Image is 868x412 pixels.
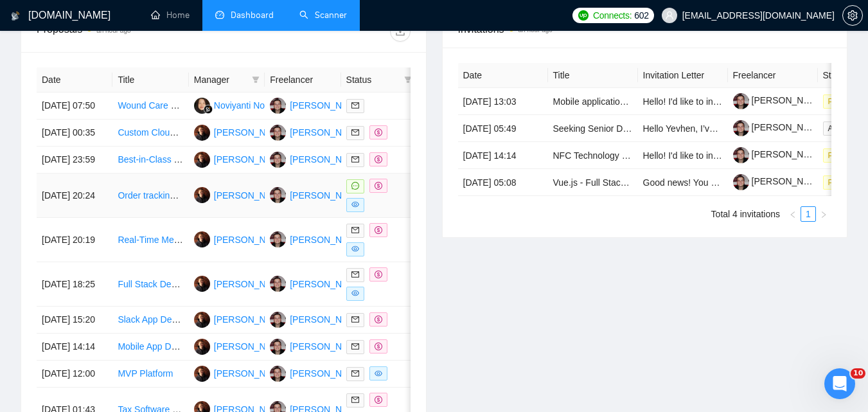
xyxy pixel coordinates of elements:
td: [DATE] 20:24 [37,174,112,218]
img: AS [194,312,210,328]
td: [DATE] 05:08 [458,169,548,196]
span: mail [351,370,359,377]
img: NN [194,98,210,114]
div: [PERSON_NAME] [214,152,288,166]
img: YS [270,231,286,247]
th: Invitation Letter [638,63,728,88]
span: mail [351,102,359,109]
a: 1 [801,207,815,221]
span: mail [351,396,359,404]
a: Vue.js - Full Stack Developer [553,177,669,188]
img: YS [270,125,286,141]
span: dollar [375,343,382,350]
span: 602 [634,8,648,22]
button: setting [842,5,863,26]
button: right [816,206,831,222]
img: upwork-logo.png [578,10,589,21]
td: Wound Care Compliance Bot Development [112,93,188,120]
td: [DATE] 13:03 [458,88,548,115]
img: c1bYBLFISfW-KFu5YnXsqDxdnhJyhFG7WZWQjmw4vq0-YF4TwjoJdqRJKIWeWIjxa9 [733,120,749,136]
img: YS [270,312,286,328]
span: setting [843,10,862,21]
img: YS [270,187,286,203]
div: [PERSON_NAME] [290,98,364,112]
div: [PERSON_NAME] [290,339,364,354]
span: dollar [375,156,382,163]
span: message [351,182,359,190]
a: YS[PERSON_NAME] [270,100,364,110]
a: AS[PERSON_NAME] [194,190,288,200]
span: filter [249,70,262,89]
span: 10 [851,368,865,379]
img: AS [194,366,210,382]
a: [PERSON_NAME] [733,176,826,186]
span: Manager [194,73,247,87]
span: filter [402,70,414,89]
div: [PERSON_NAME] [214,339,288,354]
td: [DATE] 14:14 [37,334,112,361]
time: an hour ago [96,27,130,34]
div: [PERSON_NAME] [214,312,288,327]
a: [PERSON_NAME] [733,122,826,132]
button: left [785,206,801,222]
a: YS[PERSON_NAME] [270,234,364,244]
div: [PERSON_NAME] [290,188,364,202]
td: Order tracking system for machine tool company [112,174,188,218]
span: mail [351,316,359,323]
span: Connects: [593,8,632,22]
span: dollar [375,316,382,323]
span: user [665,11,674,20]
span: eye [351,289,359,297]
a: Best-in-Class Wellness & Fitness Mobile App Development (iOS/Android) [118,154,409,165]
iframe: Intercom live chat [824,368,855,399]
a: Pending [823,96,867,106]
span: eye [351,201,359,208]
a: YS[PERSON_NAME] [270,314,364,324]
a: setting [842,10,863,21]
td: [DATE] 23:59 [37,147,112,174]
a: Mobile application refactoring [553,96,670,107]
td: [DATE] 18:25 [37,262,112,307]
td: [DATE] 20:19 [37,218,112,262]
img: YS [270,152,286,168]
span: eye [351,245,359,253]
div: [PERSON_NAME] [214,125,288,139]
span: Pending [823,175,862,190]
a: Pending [823,177,867,187]
td: Real-Time Meeting Intelligence Component - Advanced Transcription + Contextual Resource Engine [112,218,188,262]
td: MVP Platform [112,361,188,388]
span: mail [351,271,359,278]
li: Previous Page [785,206,801,222]
button: download [390,21,411,42]
a: Mobile App Developer for AI-Powered Productivity App (MVP Build) [118,341,385,352]
th: Date [458,63,548,88]
div: [PERSON_NAME] [290,312,364,327]
div: [PERSON_NAME] [214,188,288,202]
a: NFC Technology Specialist for Smart Access Systems [553,150,768,161]
img: logo [11,6,20,26]
img: YS [270,339,286,355]
span: dashboard [215,10,224,19]
a: YS[PERSON_NAME] [270,190,364,200]
a: AS[PERSON_NAME] [194,314,288,324]
span: Pending [823,148,862,163]
td: Vue.js - Full Stack Developer [548,169,638,196]
div: [PERSON_NAME] [290,366,364,381]
img: AS [194,152,210,168]
span: filter [252,76,260,84]
div: [PERSON_NAME] [290,233,364,247]
a: NNNoviyanti Noviyanti [194,100,290,110]
a: Wound Care Compliance Bot Development [118,100,289,111]
a: AS[PERSON_NAME] [194,368,288,378]
img: c1bYBLFISfW-KFu5YnXsqDxdnhJyhFG7WZWQjmw4vq0-YF4TwjoJdqRJKIWeWIjxa9 [733,147,749,163]
td: Slack App Developer: Real-Time Facebook/Instagram Comment Moderation [112,307,188,334]
th: Date [37,67,112,93]
a: AS[PERSON_NAME] [194,278,288,289]
li: 1 [801,206,816,222]
a: AS[PERSON_NAME] [194,234,288,244]
a: [PERSON_NAME] [733,95,826,105]
span: dollar [375,396,382,404]
a: Order tracking system for machine tool company [118,190,311,201]
th: Title [548,63,638,88]
a: YS[PERSON_NAME] [270,127,364,137]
